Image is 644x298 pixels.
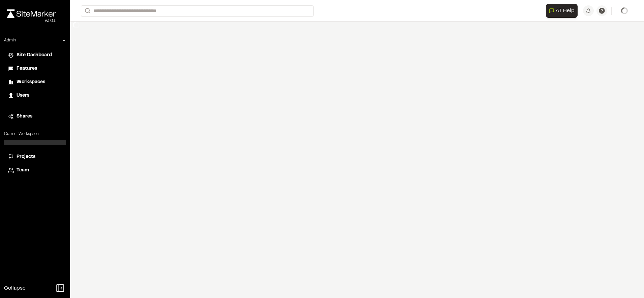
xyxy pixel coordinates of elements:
button: Search [81,5,93,16]
div: Open AI Assistant [546,4,580,18]
span: Team [17,167,29,174]
span: Projects [17,153,35,161]
span: Shares [17,113,32,120]
span: AI Help [556,7,575,15]
span: Users [17,92,29,99]
p: Admin [4,37,16,43]
a: Team [8,167,62,174]
span: Workspaces [17,78,45,86]
span: Site Dashboard [17,52,52,59]
a: Users [8,92,62,99]
img: rebrand.png [7,9,56,18]
button: Open AI Assistant [546,4,578,18]
span: Collapse [4,284,26,292]
a: Workspaces [8,78,62,86]
p: Current Workspace [4,131,66,137]
a: Site Dashboard [8,52,62,59]
span: Features [17,65,37,72]
a: Features [8,65,62,72]
a: Shares [8,113,62,120]
div: Oh geez...please don't... [7,18,56,24]
a: Projects [8,153,62,161]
